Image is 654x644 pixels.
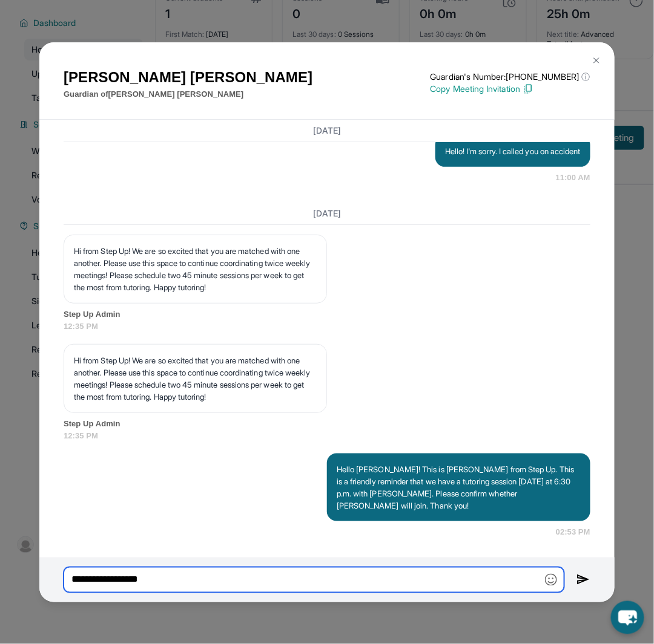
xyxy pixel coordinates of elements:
span: 11:00 AM [556,172,590,184]
img: Close Icon [592,56,601,65]
h3: [DATE] [64,207,590,220]
span: 12:35 PM [64,320,590,333]
p: Guardian of [PERSON_NAME] [PERSON_NAME] [64,88,312,100]
h1: [PERSON_NAME] [PERSON_NAME] [64,67,312,88]
p: Hello [PERSON_NAME]! This is [PERSON_NAME] from Step Up. This is a friendly reminder that we have... [337,463,581,512]
span: 02:53 PM [556,526,590,538]
p: Hi from Step Up! We are so excited that you are matched with one another. Please use this space t... [74,245,317,293]
p: Guardian's Number: [PHONE_NUMBER] [431,71,590,83]
button: chat-button [611,601,644,634]
p: Hello! I'm sorry. I called you on accident [445,145,581,157]
p: Copy Meeting Invitation [431,83,590,95]
span: Step Up Admin [64,308,590,320]
h3: [DATE] [64,125,590,137]
span: 12:35 PM [64,430,590,442]
span: Step Up Admin [64,418,590,430]
img: Emoji [545,574,557,586]
span: ⓘ [582,71,590,83]
img: Send icon [576,573,590,587]
p: Hi from Step Up! We are so excited that you are matched with one another. Please use this space t... [74,354,317,403]
img: Copy Icon [523,83,533,94]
